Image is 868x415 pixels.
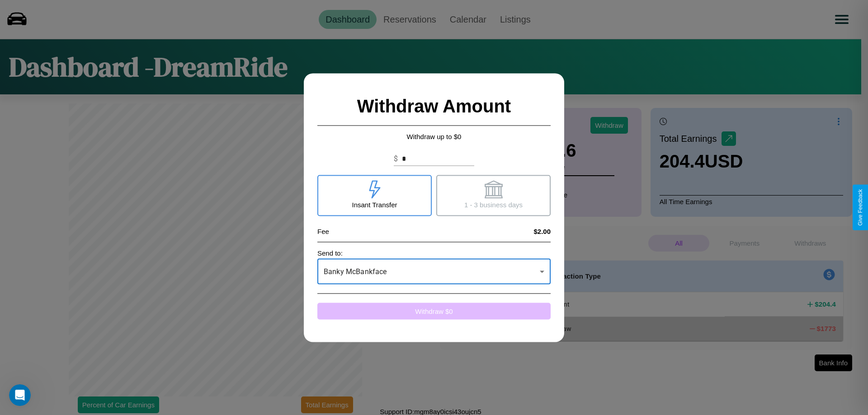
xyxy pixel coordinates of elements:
[317,303,551,319] button: Withdraw $0
[352,198,397,210] p: Insant Transfer
[317,247,551,259] p: Send to:
[857,189,863,226] div: Give Feedback
[464,198,523,210] p: 1 - 3 business days
[317,87,551,126] h2: Withdraw Amount
[533,227,551,235] h4: $2.00
[394,153,398,164] p: $
[317,259,551,284] div: Banky McBankface
[317,130,551,142] p: Withdraw up to $ 0
[317,225,329,237] p: Fee
[9,384,31,406] iframe: Intercom live chat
